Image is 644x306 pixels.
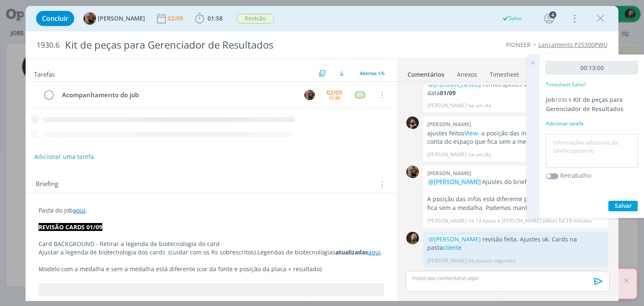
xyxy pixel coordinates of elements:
a: Comentários [407,67,445,79]
span: Briefing [36,179,58,190]
p: A posição das infos está diferente por conta do espaço que fica sem a medalha. Podemos manter ass... [427,195,604,212]
span: @[PERSON_NAME] [428,178,481,186]
div: Anexos [457,70,477,79]
span: há poucos segundos [468,257,516,265]
button: Revisão [236,13,275,24]
a: aqui [368,248,381,256]
span: Abertas 1/6 [360,70,384,76]
div: dialog [26,6,618,301]
a: aqui [73,206,86,214]
div: 4 [549,11,556,18]
b: [PERSON_NAME] [427,120,471,128]
div: Acompanhamento do job [58,90,296,100]
div: 11:30 [329,96,340,100]
button: 4 [543,12,556,25]
a: Timesheet [489,67,519,79]
span: Kit de peças para Gerenciador de Resultados [546,96,623,113]
strong: atualizadas [335,248,368,256]
strong: 01/09 [440,89,456,97]
button: Adicionar uma tarefa [34,149,94,164]
button: 01:58 [193,12,225,25]
a: cliente [443,244,462,252]
div: 02/09 [327,90,342,96]
img: J [406,232,419,244]
img: A [406,166,419,178]
span: Tarefas [34,68,55,78]
div: 02/09 [168,16,185,21]
span: e [PERSON_NAME] editou [498,217,557,225]
p: ajustes feitos - a posição das infos está diferente por conta do espaço que fica sem a medalha. [427,129,604,146]
div: Adicionar tarefa [546,120,638,127]
span: Concluir [42,15,68,22]
p: Pasta do job . [39,206,384,215]
p: [PERSON_NAME] [427,151,467,158]
span: há um dia [468,102,491,109]
img: A [304,90,315,100]
span: . [381,248,382,256]
span: Revisão [236,14,274,23]
p: Timesheet Salvo! [546,81,586,88]
button: A[PERSON_NAME] [83,12,145,25]
strong: REVISÃO CARDS 01/09 [39,223,102,231]
span: há 18 minutos [559,217,592,225]
button: A [304,88,316,101]
img: D [406,117,419,129]
span: 1930.6 [36,41,60,50]
p: Ajustar a legenda de biotecnologia dos cards (cuidar com os Rs sobrescritos). [39,248,384,257]
span: há 19 horas [468,217,496,225]
p: Card BACKGROUND - Retirar a legenda de biotecnologia do card [39,240,384,248]
a: PIONEER [506,41,531,49]
button: Concluir [36,11,74,26]
button: Salvar [608,201,638,211]
a: View [465,129,478,137]
div: Salvo [502,15,522,22]
p: [PERSON_NAME] [427,217,467,225]
div: Kit de peças para Gerenciador de Resultados [61,35,366,55]
span: Legendas de biotecnologias [257,248,335,256]
span: 1930.6 [555,96,571,104]
p: Temos ajustes da revisão, no briefing com data [427,80,604,97]
span: 01:58 [208,14,223,22]
p: Modelo com a medalha e sem a medalha está diferente (cor da fonte e posição da placa + resultado) [39,265,384,273]
img: arrow-down.svg [339,71,344,76]
span: [PERSON_NAME] [98,16,145,21]
a: Job1930.6Kit de peças para Gerenciador de Resultados [546,96,623,113]
p: [PERSON_NAME] [427,102,467,109]
img: A [83,12,96,25]
p: revisão feita. Ajustes ok. Cards na pasta [427,235,604,252]
span: Salvar [615,202,632,210]
p: [PERSON_NAME] [427,257,467,265]
a: Lançamento P25300PWU [538,41,608,49]
b: [PERSON_NAME] [427,169,471,177]
span: @[PERSON_NAME] [428,235,481,243]
label: Retrabalho [560,171,591,180]
p: Ajustes do briefing 01/09 feitos aqui: [427,178,604,186]
span: há um dia [468,151,491,158]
